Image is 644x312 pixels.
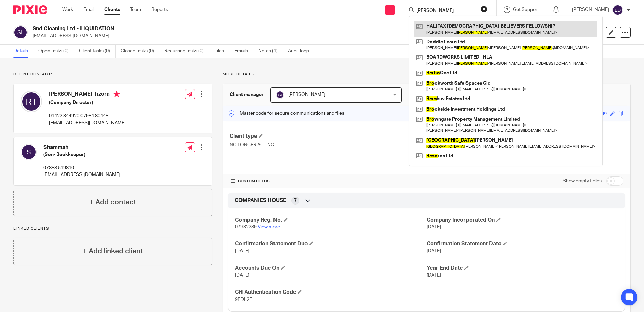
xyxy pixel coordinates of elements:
[43,171,120,178] p: [EMAIL_ADDRESS][DOMAIN_NAME]
[83,6,94,13] a: Email
[13,72,212,77] p: Client contacts
[104,6,120,13] a: Clients
[13,25,28,39] img: svg%3E
[235,265,426,272] h4: Accounts Due On
[228,110,344,117] p: Master code for secure communications and files
[258,45,283,58] a: Notes (1)
[230,179,426,184] h4: CUSTOM FIELDS
[235,225,257,229] span: 07932289
[49,91,126,99] h4: [PERSON_NAME] Tizora
[513,7,539,12] span: Get Support
[43,151,120,158] h5: (Son- Bookkeeper)
[113,91,120,97] i: Primary
[563,178,602,184] label: Show empty fields
[121,45,159,58] a: Closed tasks (0)
[164,45,209,58] a: Recurring tasks (0)
[230,91,264,98] h3: Client manager
[214,45,229,58] a: Files
[43,165,120,171] p: 07888 519810
[235,249,249,253] span: [DATE]
[572,6,609,13] p: [PERSON_NAME]
[416,8,476,14] input: Search
[83,246,143,257] h4: + Add linked client
[427,273,441,278] span: [DATE]
[427,249,441,253] span: [DATE]
[235,197,286,204] span: COMPANIES HOUSE
[288,92,325,97] span: [PERSON_NAME]
[234,45,253,58] a: Emails
[230,133,426,140] h4: Client type
[49,99,126,106] h5: (Company Director)
[13,5,47,14] img: Pixie
[235,289,426,296] h4: CH Authentication Code
[38,45,74,58] a: Open tasks (0)
[288,45,314,58] a: Audit logs
[13,45,33,58] a: Details
[49,120,126,126] p: [EMAIL_ADDRESS][DOMAIN_NAME]
[427,225,441,229] span: [DATE]
[130,6,141,13] a: Team
[230,142,426,148] p: NO LONGER ACTING
[21,144,37,160] img: svg%3E
[427,240,618,247] h4: Confirmation Statement Date
[294,197,297,204] span: 7
[427,217,618,224] h4: Company Incorporated On
[43,144,120,151] h4: Shammah
[89,197,136,207] h4: + Add contact
[276,91,284,99] img: svg%3E
[235,240,426,247] h4: Confirmation Statement Due
[79,45,116,58] a: Client tasks (0)
[13,226,212,231] p: Linked clients
[62,6,73,13] a: Work
[427,265,618,272] h4: Year End Date
[33,25,438,32] h2: Snd Cleaning Ltd - LIQUIDATION
[612,5,623,15] img: svg%3E
[223,72,631,77] p: More details
[258,225,280,229] a: View more
[49,113,126,119] p: 01422 344920 07984 804481
[33,33,539,39] p: [EMAIL_ADDRESS][DOMAIN_NAME]
[235,273,249,278] span: [DATE]
[235,217,426,224] h4: Company Reg. No.
[21,91,42,112] img: svg%3E
[235,297,252,302] span: 9EDL2E
[151,6,168,13] a: Reports
[481,6,487,12] button: Clear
